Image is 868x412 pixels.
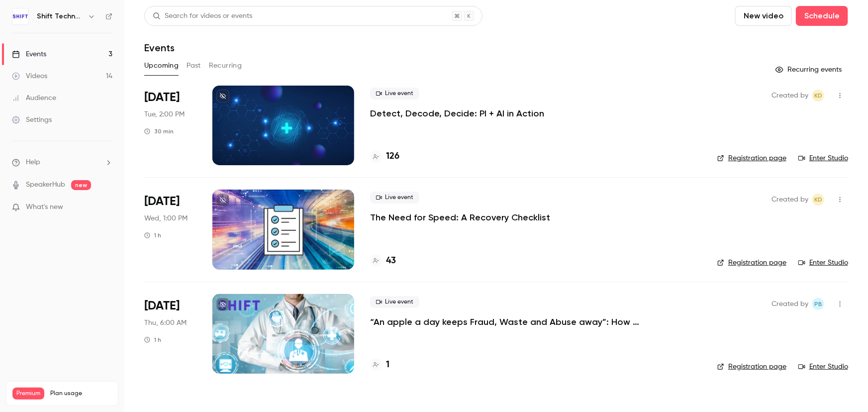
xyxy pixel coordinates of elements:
[814,90,822,102] span: KD
[50,390,112,398] span: Plan usage
[144,58,179,74] button: Upcoming
[209,58,242,74] button: Recurring
[144,42,175,54] h1: Events
[153,11,252,21] div: Search for videos or events
[798,258,848,268] a: Enter Studio
[717,153,786,163] a: Registration page
[26,157,40,168] span: Help
[735,6,792,26] button: New video
[26,202,63,212] span: What's new
[386,150,399,163] h4: 126
[370,88,419,100] span: Live event
[144,109,185,119] span: Tue, 2:00 PM
[798,153,848,163] a: Enter Studio
[12,157,112,168] li: help-dropdown-opener
[12,8,28,24] img: Shift Technology
[370,211,550,223] a: The Need for Speed: A Recovery Checklist
[144,90,180,105] span: [DATE]
[37,11,84,21] h6: Shift Technology
[386,358,389,372] h4: 1
[370,107,544,119] a: Detect, Decode, Decide: PI + AI in Action
[370,316,669,328] a: “An apple a day keeps Fraud, Waste and Abuse away”: How advanced technologies prevent errors, abu...
[12,115,52,125] div: Settings
[812,194,824,206] span: Kristen DeLuca
[144,213,188,223] span: Wed, 1:00 PM
[144,190,196,269] div: Oct 8 Wed, 1:00 PM (America/New York)
[12,71,47,81] div: Videos
[26,180,65,190] a: SpeakerHub
[370,192,419,204] span: Live event
[370,358,389,372] a: 1
[12,388,44,400] span: Premium
[717,258,786,268] a: Registration page
[100,203,112,212] iframe: Noticeable Trigger
[814,194,822,206] span: KD
[12,93,56,103] div: Audience
[717,362,786,372] a: Registration page
[772,298,808,310] span: Created by
[814,298,822,310] span: PB
[12,49,46,59] div: Events
[772,194,808,206] span: Created by
[796,6,848,26] button: Schedule
[772,90,808,102] span: Created by
[144,86,196,165] div: Oct 7 Tue, 2:00 PM (America/New York)
[144,231,161,239] div: 1 h
[187,58,201,74] button: Past
[370,254,396,268] a: 43
[370,150,399,163] a: 126
[144,336,161,344] div: 1 h
[370,296,419,308] span: Live event
[812,298,824,310] span: Pauline Babouhot
[798,362,848,372] a: Enter Studio
[144,298,180,314] span: [DATE]
[386,254,396,268] h4: 43
[71,180,91,190] span: new
[812,90,824,102] span: Kristen DeLuca
[771,62,848,78] button: Recurring events
[144,294,196,374] div: Nov 13 Thu, 12:00 PM (Europe/Paris)
[144,127,174,135] div: 30 min
[144,318,187,328] span: Thu, 6:00 AM
[144,194,180,209] span: [DATE]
